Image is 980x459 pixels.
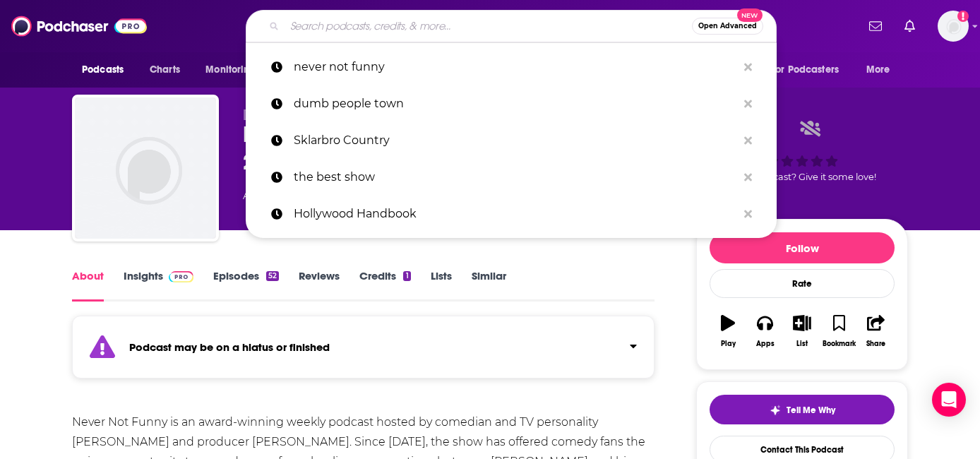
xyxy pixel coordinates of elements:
[294,49,737,85] p: never not funny
[710,269,895,298] div: Rate
[72,56,142,83] button: open menu
[359,269,410,302] a: Credits1
[938,11,969,42] span: Logged in as heidi.egloff
[243,107,344,121] span: [PERSON_NAME]
[787,405,835,416] span: Tell Me Why
[403,271,410,281] div: 1
[932,383,966,417] div: Open Intercom Messenger
[294,159,737,196] p: the best show
[771,60,839,80] span: For Podcasters
[710,395,895,424] button: tell me why sparkleTell Me Why
[899,14,921,38] a: Show notifications dropdown
[72,324,655,378] section: Click to expand status details
[866,60,890,80] span: More
[431,269,452,302] a: Lists
[858,306,895,357] button: Share
[692,18,763,35] button: Open AdvancedNew
[246,49,777,85] a: never not funny
[957,11,969,22] svg: Add a profile image
[294,85,737,122] p: dumb people town
[246,122,777,159] a: Sklarbro Country
[205,60,256,80] span: Monitoring
[246,196,777,232] a: Hollywood Handbook
[796,340,808,348] div: List
[737,8,763,22] span: New
[196,56,274,83] button: open menu
[721,340,736,348] div: Play
[823,340,856,348] div: Bookmark
[938,11,969,42] button: Show profile menu
[710,232,895,263] button: Follow
[150,60,180,80] span: Charts
[246,10,777,42] div: Search podcasts, credits, & more...
[784,306,820,357] button: List
[72,269,104,302] a: About
[756,340,775,348] div: Apps
[82,60,124,80] span: Podcasts
[294,122,737,159] p: Sklarbro Country
[770,405,781,416] img: tell me why sparkle
[710,306,746,357] button: Play
[294,196,737,232] p: Hollywood Handbook
[472,269,506,302] a: Similar
[169,271,193,282] img: Podchaser Pro
[728,172,876,182] span: Good podcast? Give it some love!
[129,340,330,354] strong: Podcast may be on a hiatus or finished
[266,271,279,281] div: 52
[75,97,216,239] img: Never Not Funny Players Club - Season 23
[299,269,340,302] a: Reviews
[141,56,189,83] a: Charts
[285,15,692,37] input: Search podcasts, credits, & more...
[938,11,969,42] img: User Profile
[124,269,193,302] a: InsightsPodchaser Pro
[246,159,777,196] a: the best show
[243,187,347,204] div: A podcast
[866,340,885,348] div: Share
[762,56,859,83] button: open menu
[696,107,908,195] div: Good podcast? Give it some love!
[698,23,757,30] span: Open Advanced
[746,306,783,357] button: Apps
[864,14,888,38] a: Show notifications dropdown
[213,269,279,302] a: Episodes52
[246,85,777,122] a: dumb people town
[11,13,147,40] img: Podchaser - Follow, Share and Rate Podcasts
[856,56,908,83] button: open menu
[820,306,857,357] button: Bookmark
